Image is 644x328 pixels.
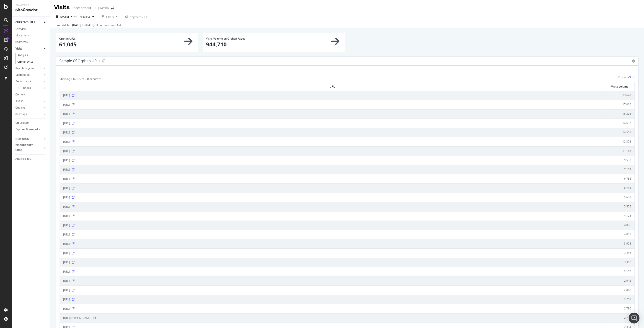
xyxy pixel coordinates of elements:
span: [URL] [63,307,70,311]
a: Visit Online Page [72,307,74,310]
a: Previous [618,75,629,79]
p: 61,045 [59,40,195,48]
button: Segments[DATE] [123,13,154,20]
span: [URL] [63,177,70,181]
div: Explorer Bookmarks [15,127,40,132]
td: 5,689 [605,193,634,202]
span: vs [74,14,78,18]
a: Visit Online Page [72,150,74,152]
td: 4,031 [605,230,634,239]
span: [URL] [63,279,70,283]
a: Visit Online Page [72,280,74,282]
a: Visit Online Page [72,261,74,264]
div: Overview [15,27,26,31]
span: Previous [78,15,91,19]
a: Visit Online Page [72,270,74,273]
span: [URL][PERSON_NAME] [63,316,91,320]
a: Content [15,92,47,97]
a: Visit Online Page [72,103,74,106]
span: [URL] [63,269,70,274]
a: Visit Online Page [72,242,74,245]
button: Filters [100,13,119,20]
div: [DATE] . [85,23,95,27]
div: Orphan URLs [17,59,33,64]
a: Url Explorer [15,121,47,125]
a: Visit Online Page [72,159,74,162]
div: Analysis [17,53,28,58]
span: Segments [130,15,143,19]
div: Content [15,92,25,97]
td: 93,649 [605,91,634,100]
span: 2025 Sep. 25th [60,15,69,19]
span: [URL] [63,140,70,144]
th: URL [60,82,605,91]
div: Analysis Info [15,157,31,161]
td: 2,916 [605,276,634,285]
a: Visit Online Page [72,289,74,292]
a: Visit Online Page [72,178,74,180]
a: HTTP Codes [15,86,42,90]
a: Performance [15,79,42,84]
a: Visit Online Page [72,298,74,301]
div: Showing 1 to 100 of 1,000 entries [60,75,101,81]
a: Orphan URLs [17,59,47,64]
td: 9,557 [605,156,634,165]
td: 7,162 [605,165,634,174]
td: 4,066 [605,221,634,230]
div: DISAPPEARED URLS [15,143,38,153]
td: 14,507 [605,128,634,137]
a: Analysis Info [15,157,47,161]
a: Visit Online Page [93,317,96,319]
a: Outlinks [15,105,42,110]
div: Sitemaps [15,112,27,117]
a: DISAPPEARED URLS [15,143,42,153]
div: Outlinks [15,105,25,110]
span: [URL] [63,232,70,237]
a: Visits [15,46,42,51]
td: 2,761 [605,295,634,304]
td: 2,736 [605,304,634,313]
span: [URL] [63,260,70,265]
div: Visits [54,4,70,11]
a: Visit Online Page [72,122,74,125]
a: Overview [15,27,47,31]
a: Explorer Bookmarks [15,127,47,132]
span: [URL] [63,112,70,116]
a: NEW URLS [15,137,42,141]
div: Distribution [15,73,30,77]
a: Visit Online Page [72,224,74,227]
a: Visit Online Page [72,113,74,115]
span: [URL] [63,167,70,172]
td: 14,617 [605,119,634,128]
span: [URL] [63,223,70,228]
span: [URL] [63,121,70,126]
div: Search Engines [15,66,34,71]
span: [URL] [63,214,70,218]
td: 11,188 [605,146,634,156]
div: HTTP Codes [15,86,31,90]
div: Analytics [15,4,46,7]
span: [URL] [63,204,70,209]
span: [URL] [63,251,70,255]
a: Sitemaps [15,112,42,117]
span: [URL] [63,158,70,163]
span: [URL] [63,186,70,190]
a: Visit Online Page [72,94,74,97]
a: Visit Online Page [72,252,74,254]
td: 6,764 [605,183,634,193]
a: Visit Online Page [72,233,74,236]
div: Under Armour - US | Weekly [72,6,109,10]
span: [URL] [63,297,70,302]
a: Segments [15,40,47,45]
a: Visit Online Page [72,168,74,171]
td: 17,010 [605,100,634,109]
div: Inlinks [15,99,23,104]
a: Movements [15,33,47,38]
div: Segments [15,40,28,45]
div: NEW URLS [15,137,29,141]
button: Previous [78,13,96,20]
td: 6,785 [605,174,634,183]
span: [URL] [63,288,70,292]
td: 3,313 [605,258,634,267]
div: [DATE] [72,23,81,27]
